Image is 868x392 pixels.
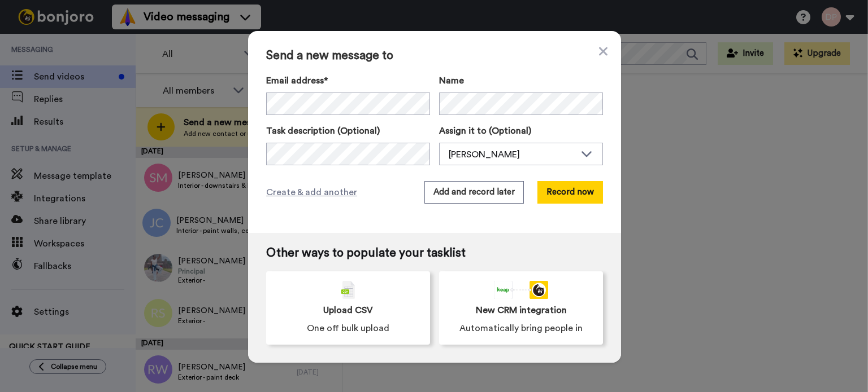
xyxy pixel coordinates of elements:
[476,303,567,317] span: New CRM integration
[266,246,603,260] span: Other ways to populate your tasklist
[266,186,357,199] span: Create & add another
[323,303,373,317] span: Upload CSV
[537,181,603,204] button: Record now
[266,49,603,63] span: Send a new message to
[449,148,575,161] div: [PERSON_NAME]
[424,181,524,204] button: Add and record later
[459,321,583,335] span: Automatically bring people in
[266,74,430,87] label: Email address*
[341,281,355,299] img: csv-grey.png
[494,281,548,299] div: animation
[266,124,430,138] label: Task description (Optional)
[439,74,464,87] span: Name
[439,124,603,138] label: Assign it to (Optional)
[307,321,389,335] span: One off bulk upload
